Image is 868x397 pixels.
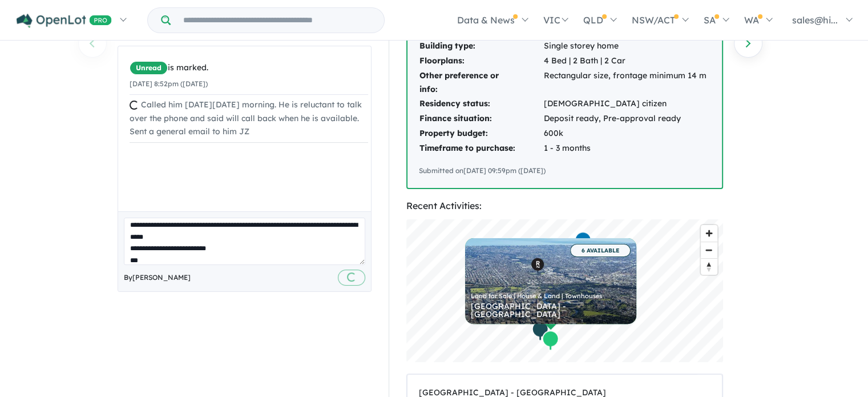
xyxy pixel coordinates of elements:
div: Map marker [574,231,591,252]
td: 600k [543,126,707,141]
span: 6 AVAILABLE [570,244,631,257]
span: Reset bearing to north [701,259,717,275]
td: 4 Bed | 2 Bath | 2 Car [543,54,707,69]
td: Building type: [419,39,543,54]
button: Zoom in [701,225,717,242]
td: Single storey home [543,39,707,54]
span: Called him [DATE][DATE] morning. He is reluctant to talk over the phone and said will call back w... [130,99,362,137]
div: [GEOGRAPHIC_DATA] - [GEOGRAPHIC_DATA] [471,302,631,318]
a: 6 AVAILABLE Land for Sale | House & Land | Townhouses [GEOGRAPHIC_DATA] - [GEOGRAPHIC_DATA] [465,238,636,324]
td: Rectangular size, frontage minimum 14 m [543,69,707,97]
td: Deposit ready, Pre-approval ready [543,111,707,126]
canvas: Map [406,219,723,362]
div: Submitted on [DATE] 09:59pm ([DATE]) [419,165,710,177]
div: Land for Sale | House & Land | Townhouses [471,293,631,299]
img: Openlot PRO Logo White [17,14,112,28]
td: 1 - 3 months [543,141,707,156]
span: Unread [130,61,168,75]
span: Zoom out [701,242,717,258]
td: Finance situation: [419,111,543,126]
small: [DATE] 8:52pm ([DATE]) [130,79,208,88]
td: Floorplans: [419,54,543,69]
input: Try estate name, suburb, builder or developer [173,8,382,33]
span: By [PERSON_NAME] [124,272,191,283]
td: Property budget: [419,126,543,141]
td: Timeframe to purchase: [419,141,543,156]
div: Map marker [531,320,548,341]
div: Map marker [542,330,559,351]
div: Recent Activities: [406,198,723,214]
td: [DEMOGRAPHIC_DATA] citizen [543,97,707,111]
div: is marked. [130,61,368,75]
td: Other preference or info: [419,69,543,97]
button: Zoom out [701,242,717,258]
button: Reset bearing to north [701,258,717,275]
span: sales@hi... [792,14,838,26]
td: Residency status: [419,97,543,111]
